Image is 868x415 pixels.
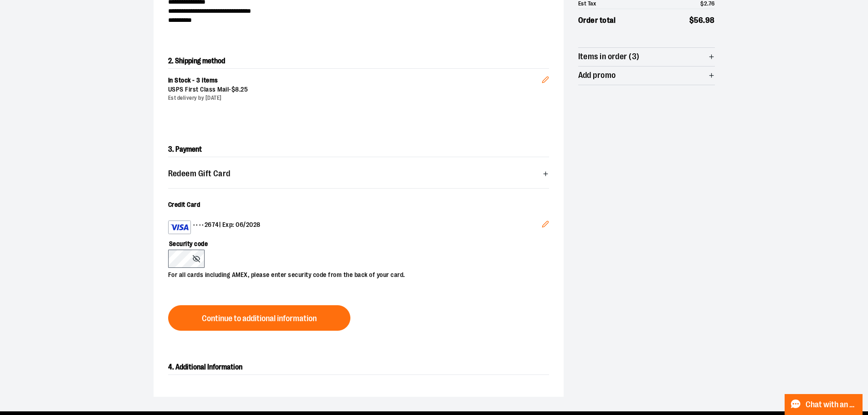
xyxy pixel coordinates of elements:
span: . [239,86,241,93]
button: Chat with an Expert [785,394,863,415]
span: Chat with an Expert [806,400,857,409]
button: Edit [534,61,556,93]
button: Continue to additional information [168,305,350,331]
h2: 3. Payment [168,142,549,157]
span: Continue to additional information [202,314,317,323]
h2: 2. Shipping method [168,54,549,68]
button: Add promo [578,67,715,85]
div: USPS First Class Mail - [168,85,542,94]
span: Add promo [578,71,616,80]
span: Redeem Gift Card [168,169,231,178]
button: Items in order (3) [578,48,715,66]
h2: 4. Additional Information [168,360,549,375]
button: Edit [534,213,556,238]
span: 56 [694,16,703,25]
label: Security code [168,234,540,250]
div: •••• 2674 | Exp: 06/2028 [168,220,542,234]
span: Items in order (3) [578,52,640,61]
span: 8 [235,86,239,93]
span: . [703,16,705,25]
span: $ [689,16,694,25]
span: $ [231,86,236,93]
img: Visa card example showing the 16-digit card number on the front of the card [170,222,189,233]
div: In Stock - 3 items [168,76,542,85]
span: Credit Card [168,201,200,208]
p: For all cards including AMEX, please enter security code from the back of your card. [168,268,540,280]
div: Est delivery by [DATE] [168,94,542,102]
span: Order total [578,15,616,26]
button: Redeem Gift Card [168,164,549,183]
span: 98 [705,16,715,25]
span: 25 [241,86,248,93]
